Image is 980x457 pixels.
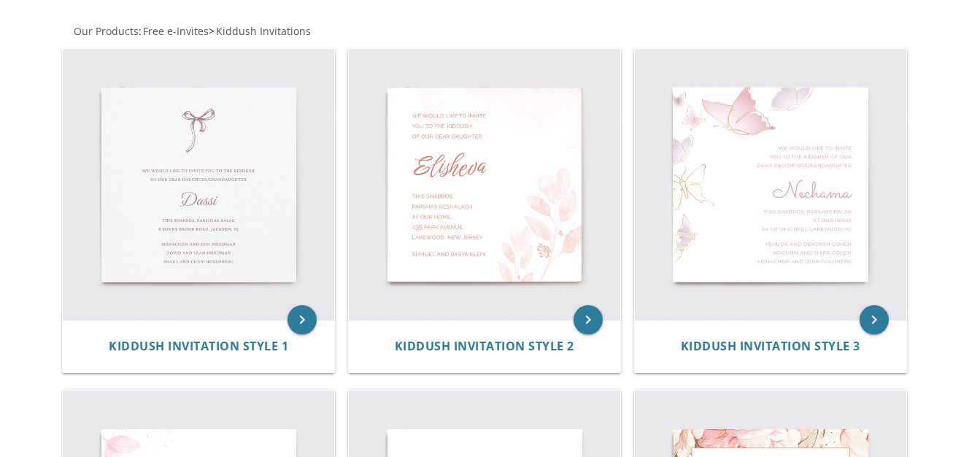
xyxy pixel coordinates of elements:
[61,24,490,39] div: :
[574,305,603,334] a: keyboard_arrow_right
[860,305,889,334] a: keyboard_arrow_right
[635,49,906,320] img: Kiddush Invitation Style 3
[681,339,860,353] a: Kiddush Invitation Style 3
[72,24,139,38] a: Our Products
[109,339,288,353] a: Kiddush Invitation Style 1
[109,338,288,354] span: Kiddush Invitation Style 1
[349,49,620,320] img: Kiddush Invitation Style 2
[681,338,860,354] span: Kiddush Invitation Style 3
[63,49,334,320] img: Kiddush Invitation Style 1
[216,24,311,38] span: Kiddush Invitations
[288,305,317,334] a: keyboard_arrow_right
[142,24,209,38] a: Free e-Invites
[143,24,209,38] span: Free e-Invites
[215,24,311,38] a: Kiddush Invitations
[395,338,574,354] span: Kiddush Invitation Style 2
[209,24,311,38] span: >
[395,339,574,353] a: Kiddush Invitation Style 2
